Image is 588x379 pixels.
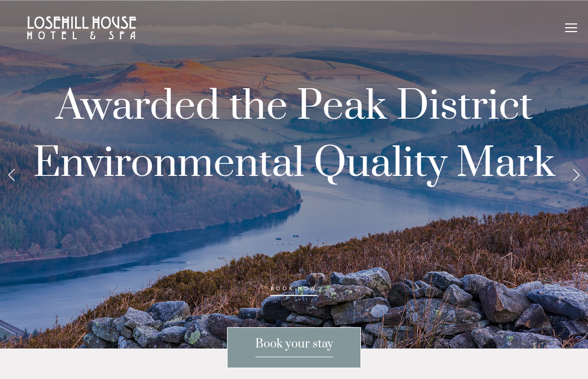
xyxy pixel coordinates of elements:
[17,78,571,307] p: Awarded the Peak District Environmental Quality Mark
[255,337,333,357] span: Book your stay
[227,327,361,368] a: Book your stay
[271,285,317,296] a: BOOK NOW
[27,16,136,39] img: Losehill House
[564,158,588,191] a: Next Slide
